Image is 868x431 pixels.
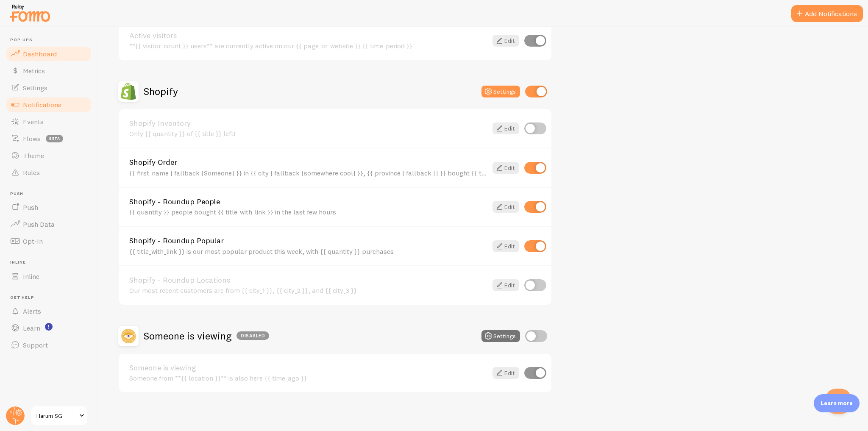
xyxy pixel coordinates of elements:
span: beta [46,135,63,142]
span: Flows [23,134,41,143]
img: Someone is viewing [118,326,139,346]
span: Settings [23,83,47,92]
span: Get Help [10,295,92,300]
svg: <p>Watch New Feature Tutorials!</p> [45,323,53,331]
a: Edit [492,201,519,213]
span: Pop-ups [10,37,92,43]
a: Shopify - Roundup Popular [129,237,487,245]
span: Events [23,117,44,126]
iframe: Help Scout Beacon - Open [826,389,851,414]
div: **{{ visitor_count }} users** are currently active on our {{ page_or_website }} {{ time_period }} [129,42,487,50]
h2: Shopify [144,85,178,98]
a: Shopify Inventory [129,120,487,127]
a: Support [5,336,92,353]
span: Support [23,341,48,349]
span: Push [23,203,38,211]
p: Learn more [821,399,853,407]
a: Dashboard [5,45,92,62]
span: Learn [23,324,40,332]
a: Rules [5,164,92,181]
a: Metrics [5,62,92,79]
a: Push [5,199,92,216]
span: Push [10,191,92,197]
span: Notifications [23,100,61,109]
a: Alerts [5,303,92,320]
a: Someone is viewing [129,364,487,372]
span: Inline [23,272,39,281]
span: Alerts [23,307,41,315]
a: Shopify - Roundup People [129,198,487,206]
a: Harum SG [31,406,88,426]
img: Shopify [118,81,139,102]
h2: Someone is viewing [144,329,269,342]
a: Shopify Order [129,158,487,166]
span: Rules [23,168,40,177]
span: Harum SG [36,411,77,421]
div: Disabled [236,331,269,340]
span: Opt-In [23,237,43,245]
div: {{ first_name | fallback [Someone] }} in {{ city | fallback [somewhere cool] }}, {{ province | fa... [129,169,487,177]
div: Someone from **{{ location }}** is also here {{ time_ago }} [129,374,487,382]
a: Flows beta [5,130,92,147]
div: {{ quantity }} people bought {{ title_with_link }} in the last few hours [129,208,487,216]
a: Shopify - Roundup Locations [129,276,487,284]
div: Learn more [814,394,860,412]
a: Events [5,113,92,130]
img: fomo-relay-logo-orange.svg [9,2,51,24]
span: Theme [23,151,44,160]
a: Active visitors [129,32,487,39]
span: Metrics [23,67,45,75]
a: Edit [492,279,519,291]
a: Notifications [5,96,92,113]
a: Inline [5,268,92,285]
a: Edit [492,367,519,379]
div: Our most recent customers are from {{ city_1 }}, {{ city_2 }}, and {{ city_3 }} [129,286,487,294]
span: Dashboard [23,50,57,58]
span: Inline [10,260,92,265]
a: Edit [492,35,519,47]
a: Edit [492,162,519,174]
a: Settings [5,79,92,96]
a: Opt-In [5,233,92,250]
div: {{ title_with_link }} is our most popular product this week, with {{ quantity }} purchases [129,247,487,255]
span: Push Data [23,220,55,228]
a: Push Data [5,216,92,233]
button: Settings [481,330,520,342]
div: Only {{ quantity }} of {{ title }} left! [129,130,487,137]
a: Learn [5,320,92,336]
button: Settings [481,86,520,97]
a: Edit [492,240,519,252]
a: Theme [5,147,92,164]
a: Edit [492,122,519,134]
